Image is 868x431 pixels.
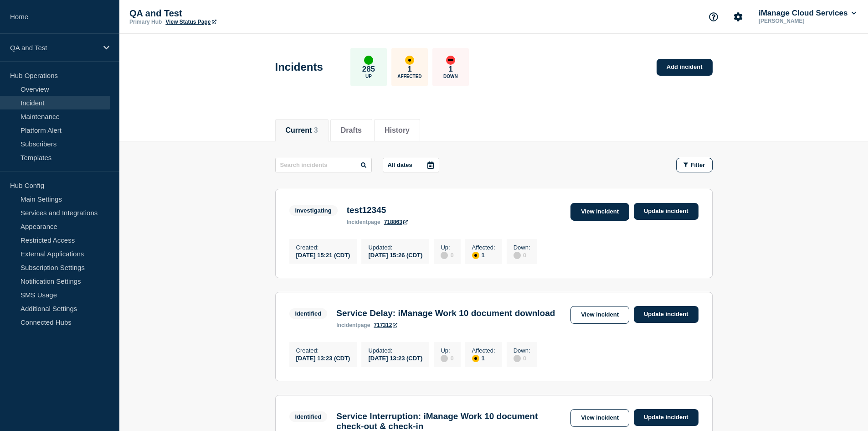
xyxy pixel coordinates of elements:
[472,251,495,259] div: 1
[362,65,375,74] p: 285
[514,355,521,362] div: disabled
[275,158,372,172] input: Search incidents
[441,252,448,259] div: disabled
[704,7,723,26] button: Support
[296,354,350,362] div: [DATE] 13:23 (CDT)
[289,411,328,422] span: Identified
[336,308,555,318] h3: Service Delay: iManage Work 10 document download
[676,158,713,172] button: Filter
[275,61,323,73] h1: Incidents
[347,219,368,225] span: incident
[570,203,629,221] a: View incident
[341,126,362,135] button: Drafts
[336,322,357,328] span: incident
[347,219,380,225] p: page
[448,65,452,74] p: 1
[397,74,421,79] p: Affected
[289,308,328,319] span: Identified
[385,126,410,135] button: History
[368,354,422,362] div: [DATE] 13:23 (CDT)
[514,252,521,259] div: disabled
[289,205,338,216] span: Investigating
[405,56,414,65] div: affected
[296,251,350,259] div: [DATE] 15:21 (CDT)
[514,251,530,259] div: 0
[368,244,422,251] p: Updated :
[384,219,408,225] a: 718863
[570,409,629,427] a: View incident
[514,354,530,362] div: 0
[364,56,373,65] div: up
[634,409,699,426] a: Update incident
[446,56,455,65] div: down
[368,347,422,354] p: Updated :
[129,8,312,19] p: QA and Test
[365,74,372,79] p: Up
[388,161,412,168] p: All dates
[441,251,453,259] div: 0
[296,244,350,251] p: Created :
[634,203,699,220] a: Update incident
[570,306,629,324] a: View incident
[757,9,858,18] button: iManage Cloud Services
[514,244,530,251] p: Down :
[383,158,439,172] button: All dates
[472,244,495,251] p: Affected :
[657,59,713,76] a: Add incident
[407,65,411,74] p: 1
[347,205,408,215] h3: test12345
[441,354,453,362] div: 0
[374,322,397,328] a: 717312
[286,126,318,135] button: Current 3
[472,354,495,362] div: 1
[441,347,453,354] p: Up :
[296,347,350,354] p: Created :
[441,355,448,362] div: disabled
[314,126,318,134] span: 3
[514,347,530,354] p: Down :
[691,161,705,168] span: Filter
[10,44,98,52] p: QA and Test
[757,18,852,24] p: [PERSON_NAME]
[368,251,422,259] div: [DATE] 15:26 (CDT)
[441,244,453,251] p: Up :
[336,322,370,328] p: page
[472,355,479,362] div: affected
[472,347,495,354] p: Affected :
[634,306,699,323] a: Update incident
[472,252,479,259] div: affected
[165,19,216,25] a: View Status Page
[443,74,458,79] p: Down
[729,7,748,26] button: Account settings
[129,19,162,25] p: Primary Hub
